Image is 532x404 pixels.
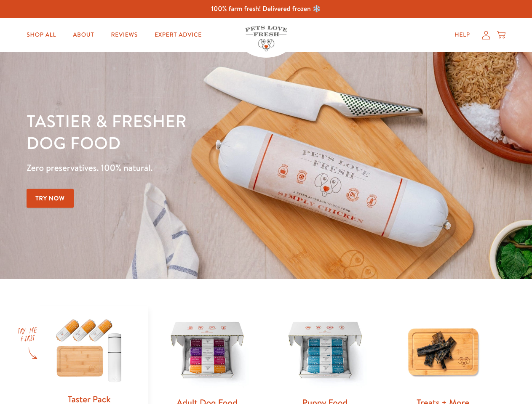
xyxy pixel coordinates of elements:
p: Zero preservatives. 100% natural. [27,160,346,175]
a: Try Now [27,189,74,208]
a: About [66,27,101,43]
a: Help [448,27,477,43]
h1: Tastier & fresher dog food [27,110,346,154]
img: Pets Love Fresh [245,26,287,51]
a: Shop All [20,27,63,43]
a: Expert Advice [148,27,209,43]
a: Reviews [104,27,144,43]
